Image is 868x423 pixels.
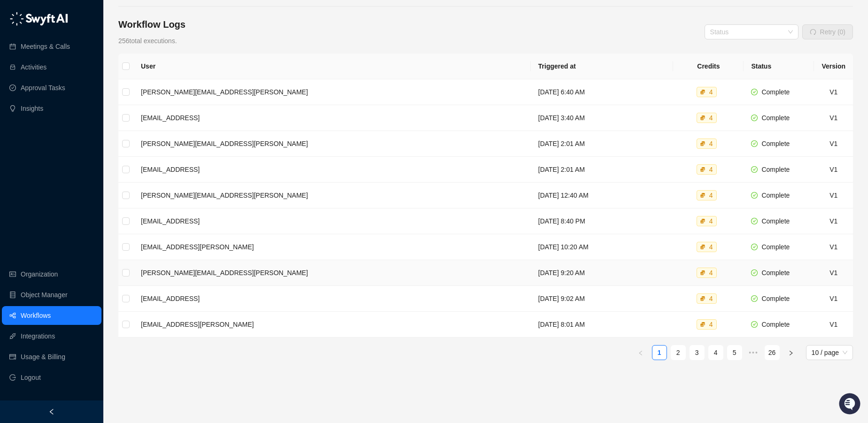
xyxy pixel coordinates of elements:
[531,79,674,105] td: [DATE] 6:40 AM
[133,312,531,338] td: [EMAIL_ADDRESS][PERSON_NAME]
[21,58,46,77] a: Activities
[751,166,758,173] span: check-circle
[21,265,58,284] a: Organization
[814,105,853,131] td: V1
[707,294,715,303] div: 4
[531,54,674,79] th: Triggered at
[133,105,531,131] td: [EMAIL_ADDRESS]
[707,191,715,200] div: 4
[19,131,35,140] span: Docs
[531,286,674,312] td: [DATE] 9:02 AM
[531,312,674,338] td: [DATE] 8:01 AM
[783,345,798,360] li: Next Page
[32,94,119,101] div: We're available if you need us!
[39,127,76,144] a: 📶Status
[707,216,715,226] div: 4
[160,87,171,99] button: Start new chat
[751,244,758,250] span: check-circle
[9,52,171,67] h2: How can we help?
[42,132,50,139] div: 📶
[531,131,674,157] td: [DATE] 2:01 AM
[838,392,863,417] iframe: Open customer support
[638,350,643,356] span: left
[133,79,531,105] td: [PERSON_NAME][EMAIL_ADDRESS][PERSON_NAME]
[751,218,758,224] span: check-circle
[32,85,154,94] div: Start new chat
[652,345,667,360] li: 1
[707,268,715,277] div: 4
[751,89,758,95] span: check-circle
[633,345,648,360] button: left
[652,346,666,360] a: 1
[751,140,758,147] span: check-circle
[21,37,70,56] a: Meetings & Calls
[746,345,761,360] span: •••
[761,321,790,328] span: Complete
[707,113,715,123] div: 4
[814,157,853,183] td: V1
[118,18,186,31] h4: Workflow Logs
[9,374,16,381] span: logout
[788,350,794,356] span: right
[728,346,742,360] a: 5
[21,99,43,118] a: Insights
[709,346,723,360] a: 4
[133,260,531,286] td: [PERSON_NAME][EMAIL_ADDRESS][PERSON_NAME]
[761,192,790,199] span: Complete
[761,269,790,277] span: Complete
[133,183,531,208] td: [PERSON_NAME][EMAIL_ADDRESS][PERSON_NAME]
[814,312,853,338] td: V1
[707,165,715,174] div: 4
[133,131,531,157] td: [PERSON_NAME][EMAIL_ADDRESS][PERSON_NAME]
[531,157,674,183] td: [DATE] 2:01 AM
[783,345,798,360] button: right
[21,327,55,346] a: Integrations
[802,24,853,39] button: Retry (0)
[671,346,685,360] a: 2
[21,285,68,304] a: Object Manager
[21,368,41,387] span: Logout
[727,345,742,360] li: 5
[133,234,531,260] td: [EMAIL_ADDRESS][PERSON_NAME]
[707,242,715,252] div: 4
[707,87,715,97] div: 4
[9,132,17,139] div: 📚
[133,208,531,234] td: [EMAIL_ADDRESS]
[531,208,674,234] td: [DATE] 8:40 PM
[751,192,758,199] span: check-circle
[6,127,39,144] a: 📚Docs
[814,208,853,234] td: V1
[761,243,790,251] span: Complete
[761,88,790,96] span: Complete
[671,345,686,360] li: 2
[765,346,779,360] a: 26
[814,131,853,157] td: V1
[531,105,674,131] td: [DATE] 3:40 AM
[21,347,65,366] a: Usage & Billing
[690,346,704,360] a: 3
[133,54,531,79] th: User
[814,260,853,286] td: V1
[746,345,761,360] li: Next 5 Pages
[751,269,758,276] span: check-circle
[765,345,780,360] li: 26
[52,131,72,140] span: Status
[531,183,674,208] td: [DATE] 12:40 AM
[66,154,114,161] a: Powered byPylon
[751,295,758,302] span: check-circle
[814,54,853,79] th: Version
[633,345,648,360] li: Previous Page
[761,295,790,302] span: Complete
[690,345,705,360] li: 3
[9,12,68,26] img: logo-05li4sbe.png
[761,114,790,122] span: Complete
[21,78,65,97] a: Approval Tasks
[814,79,853,105] td: V1
[21,306,51,325] a: Workflows
[9,9,28,28] img: Swyft AI
[133,157,531,183] td: [EMAIL_ADDRESS]
[48,408,55,415] span: left
[812,346,847,360] span: 10 / page
[806,345,853,360] div: Page Size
